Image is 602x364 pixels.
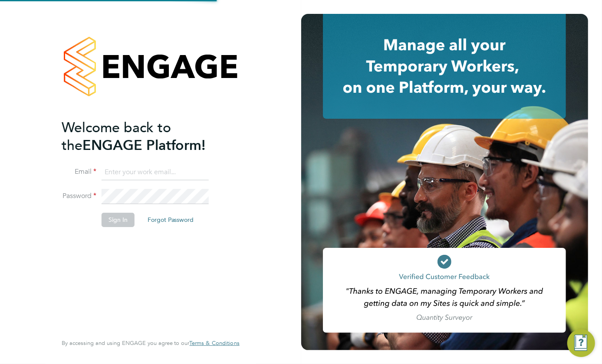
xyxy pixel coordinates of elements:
span: Welcome back to the [62,119,171,154]
button: Forgot Password [141,213,201,227]
button: Sign In [102,213,135,227]
h2: ENGAGE Platform! [62,119,231,154]
label: Email [62,167,96,176]
span: Terms & Conditions [190,339,240,347]
button: Engage Resource Center [567,329,595,357]
label: Password [62,192,96,201]
span: By accessing and using ENGAGE you agree to our [62,339,240,347]
a: Terms & Conditions [190,340,240,347]
input: Enter your work email... [102,165,209,180]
